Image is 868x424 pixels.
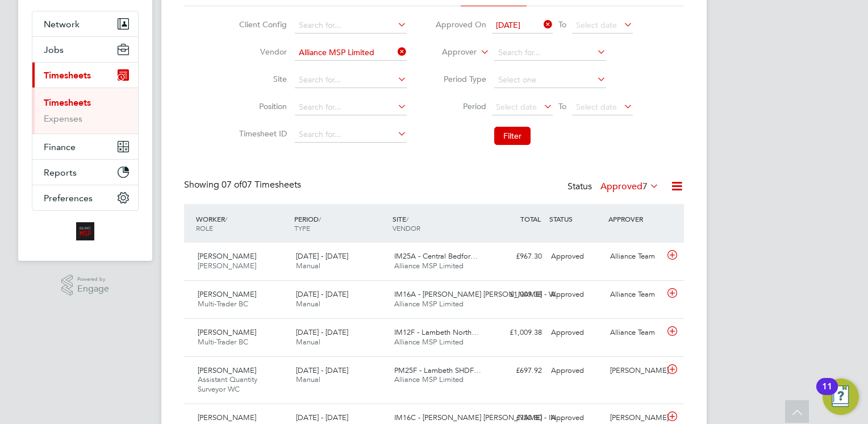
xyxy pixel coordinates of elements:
[295,45,407,61] input: Search for...
[77,275,109,284] span: Powered by
[32,185,138,210] button: Preferences
[494,72,606,88] input: Select one
[295,18,407,34] input: Search for...
[295,127,407,143] input: Search for...
[606,323,665,342] div: Alliance Team
[61,275,110,296] a: Powered byEngage
[32,134,138,159] button: Finance
[394,413,564,422] span: IM16C - [PERSON_NAME] [PERSON_NAME] - IN…
[606,209,665,229] div: APPROVER
[198,299,248,309] span: Multi-Trader BC
[394,337,464,347] span: Alliance MSP Limited
[44,70,91,81] span: Timesheets
[487,247,546,266] div: £967.30
[822,386,832,401] div: 11
[236,47,287,57] label: Vendor
[44,44,64,55] span: Jobs
[494,127,531,145] button: Filter
[44,167,77,178] span: Reports
[600,181,659,192] label: Approved
[606,361,665,380] div: [PERSON_NAME]
[567,179,661,195] div: Status
[196,223,213,232] span: ROLE
[44,113,82,124] a: Expenses
[236,128,287,139] label: Timesheet ID
[296,337,320,347] span: Manual
[32,37,138,62] button: Jobs
[546,323,606,342] div: Approved
[546,209,606,229] div: STATUS
[198,375,257,394] span: Assistant Quantity Surveyor WC
[296,299,320,309] span: Manual
[394,289,563,299] span: IM16A - [PERSON_NAME] [PERSON_NAME] - W…
[291,209,390,238] div: PERIOD
[296,375,320,384] span: Manual
[546,361,606,380] div: Approved
[406,214,408,223] span: /
[555,17,570,32] span: To
[295,72,407,88] input: Search for...
[576,102,617,112] span: Select date
[77,284,109,294] span: Engage
[394,261,464,271] span: Alliance MSP Limited
[546,285,606,304] div: Approved
[394,251,478,261] span: IM25A - Central Bedfor…
[44,97,91,108] a: Timesheets
[198,289,256,299] span: [PERSON_NAME]
[576,20,617,30] span: Select date
[32,11,138,36] button: Network
[198,337,248,347] span: Multi-Trader BC
[295,99,407,115] input: Search for...
[184,179,303,191] div: Showing
[555,99,570,114] span: To
[394,365,481,375] span: PM25F - Lambeth SHDF…
[198,251,256,261] span: [PERSON_NAME]
[494,45,606,61] input: Search for...
[294,223,310,232] span: TYPE
[44,193,93,203] span: Preferences
[394,299,464,309] span: Alliance MSP Limited
[296,251,348,261] span: [DATE] - [DATE]
[606,285,665,304] div: Alliance Team
[390,209,488,238] div: SITE
[319,214,321,223] span: /
[32,222,139,240] a: Go to home page
[198,327,256,337] span: [PERSON_NAME]
[393,223,420,232] span: VENDOR
[487,361,546,380] div: £697.92
[76,222,94,240] img: alliancemsp-logo-retina.png
[32,63,138,88] button: Timesheets
[435,74,486,84] label: Period Type
[425,47,477,58] label: Approver
[236,74,287,84] label: Site
[296,365,348,375] span: [DATE] - [DATE]
[823,379,859,415] button: Open Resource Center, 11 new notifications
[496,102,537,112] span: Select date
[487,323,546,342] div: £1,009.38
[236,101,287,111] label: Position
[32,88,138,134] div: Timesheets
[44,19,80,30] span: Network
[394,375,464,384] span: Alliance MSP Limited
[198,261,256,271] span: [PERSON_NAME]
[193,209,291,238] div: WORKER
[487,285,546,304] div: £1,009.38
[222,179,301,190] span: 07 Timesheets
[198,413,256,422] span: [PERSON_NAME]
[606,247,665,266] div: Alliance Team
[222,179,242,190] span: 07 of
[296,289,348,299] span: [DATE] - [DATE]
[394,327,479,337] span: IM12F - Lambeth North…
[546,247,606,266] div: Approved
[435,19,486,30] label: Approved On
[496,20,520,30] span: [DATE]
[198,365,256,375] span: [PERSON_NAME]
[296,327,348,337] span: [DATE] - [DATE]
[225,214,227,223] span: /
[642,181,648,192] span: 7
[520,214,541,223] span: TOTAL
[44,142,76,152] span: Finance
[236,19,287,30] label: Client Config
[296,261,320,271] span: Manual
[296,413,348,422] span: [DATE] - [DATE]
